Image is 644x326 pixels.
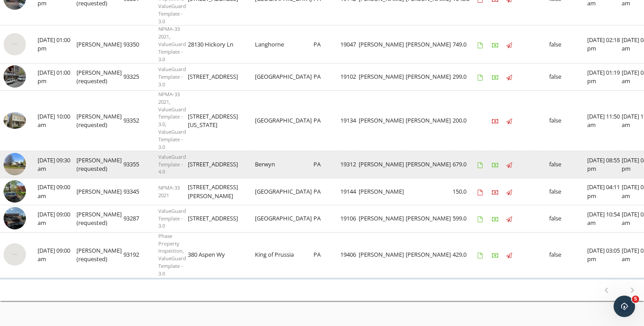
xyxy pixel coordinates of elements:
[614,296,635,317] iframe: Intercom live chat
[453,178,478,205] td: 150.0
[76,151,123,178] td: [PERSON_NAME] (requested)
[188,232,255,278] td: 380 Aspen Wy
[549,205,587,233] td: false
[76,205,123,233] td: [PERSON_NAME] (requested)
[76,178,123,205] td: [PERSON_NAME]
[158,91,186,150] span: NPMA-33 2021, ValueGuard Template - 3.0, ValueGuard Template - 3.0
[453,232,478,278] td: 429.0
[549,64,587,91] td: false
[340,151,359,178] td: 19312
[359,25,406,64] td: [PERSON_NAME]
[38,205,76,233] td: [DATE] 09:00 am
[314,205,340,233] td: PA
[314,90,340,151] td: PA
[76,90,123,151] td: [PERSON_NAME] (requested)
[158,66,186,88] span: ValueGuard Template - 3.0
[587,151,622,178] td: [DATE] 08:55 pm
[453,151,478,178] td: 679.0
[314,178,340,205] td: PA
[340,178,359,205] td: 19144
[123,64,158,91] td: 93325
[123,90,158,151] td: 93352
[188,64,255,91] td: [STREET_ADDRESS]
[76,25,123,64] td: [PERSON_NAME]
[188,205,255,233] td: [STREET_ADDRESS]
[453,205,478,233] td: 599.0
[123,232,158,278] td: 93192
[359,151,406,178] td: [PERSON_NAME]
[4,33,26,55] img: streetview
[188,25,255,64] td: 28130 Hickory Ln
[406,25,453,64] td: [PERSON_NAME]
[255,90,314,151] td: [GEOGRAPHIC_DATA]
[549,25,587,64] td: false
[314,25,340,64] td: PA
[38,90,76,151] td: [DATE] 10:00 am
[158,207,186,229] span: ValueGuard Template - 3.0
[632,296,639,303] span: 5
[587,232,622,278] td: [DATE] 03:05 pm
[340,232,359,278] td: 19406
[587,205,622,233] td: [DATE] 10:54 am
[587,25,622,64] td: [DATE] 02:18 pm
[549,151,587,178] td: false
[359,64,406,91] td: [PERSON_NAME]
[406,151,453,178] td: [PERSON_NAME]
[587,90,622,151] td: [DATE] 11:50 am
[255,64,314,91] td: [GEOGRAPHIC_DATA]
[38,178,76,205] td: [DATE] 09:00 am
[4,207,26,229] img: streetview
[4,180,26,203] img: streetview
[38,151,76,178] td: [DATE] 09:30 am
[587,178,622,205] td: [DATE] 04:11 pm
[340,64,359,91] td: 19102
[359,205,406,233] td: [PERSON_NAME]
[38,64,76,91] td: [DATE] 01:00 pm
[587,64,622,91] td: [DATE] 01:19 pm
[340,25,359,64] td: 19047
[76,232,123,278] td: [PERSON_NAME] (requested)
[123,178,158,205] td: 93345
[453,64,478,91] td: 299.0
[4,112,26,129] img: 9535824%2Freports%2F9d91e5ac-bbb9-4dad-a5f8-a3ee253e3534%2Fcover_photos%2FUiQEZ7fSvKVsjh7Tzf1C%2F...
[453,25,478,64] td: 749.0
[314,64,340,91] td: PA
[359,178,406,205] td: [PERSON_NAME]
[406,232,453,278] td: [PERSON_NAME]
[255,25,314,64] td: Langhorne
[76,64,123,91] td: [PERSON_NAME] (requested)
[188,151,255,178] td: [STREET_ADDRESS]
[255,205,314,233] td: [GEOGRAPHIC_DATA]
[406,90,453,151] td: [PERSON_NAME]
[38,25,76,64] td: [DATE] 01:00 pm
[314,232,340,278] td: PA
[123,25,158,64] td: 93350
[158,25,186,62] span: NPMA-33 2021, ValueGuard Template - 3.0
[38,232,76,278] td: [DATE] 09:00 am
[158,233,186,277] span: Phase Property Inspection, ValueGuard Template - 3.0
[123,205,158,233] td: 93287
[188,178,255,205] td: [STREET_ADDRESS][PERSON_NAME]
[340,90,359,151] td: 19134
[549,232,587,278] td: false
[359,232,406,278] td: [PERSON_NAME]
[188,90,255,151] td: [STREET_ADDRESS][US_STATE]
[453,90,478,151] td: 200.0
[406,205,453,233] td: [PERSON_NAME]
[340,205,359,233] td: 19106
[549,178,587,205] td: false
[4,65,26,88] img: streetview
[4,243,26,266] img: streetview
[359,90,406,151] td: [PERSON_NAME]
[4,153,26,175] img: streetview
[406,64,453,91] td: [PERSON_NAME]
[255,232,314,278] td: King of Prussia
[123,151,158,178] td: 93355
[255,151,314,178] td: Berwyn
[549,90,587,151] td: false
[314,151,340,178] td: PA
[158,153,186,175] span: ValueGuard Template - 4.0
[255,178,314,205] td: [GEOGRAPHIC_DATA]
[158,184,180,199] span: NPMA-33 2021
